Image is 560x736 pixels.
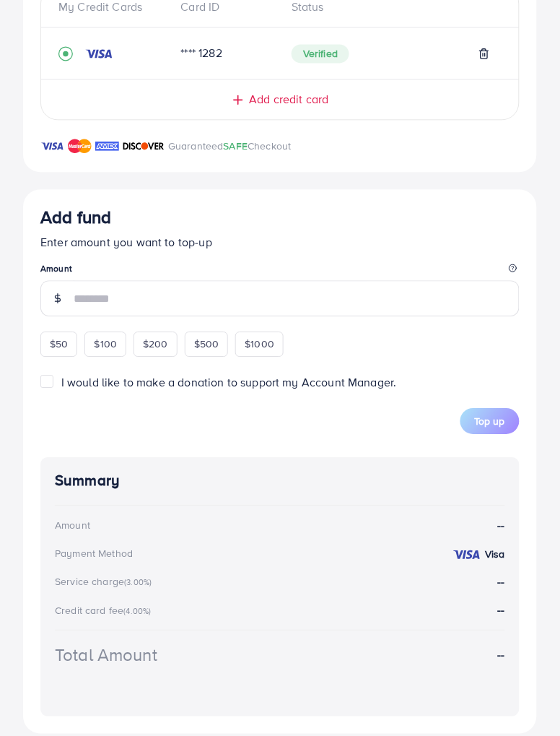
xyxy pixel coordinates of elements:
[40,138,64,155] img: brand
[61,375,397,391] span: I would like to make a donation to support my Account Manager.
[94,337,117,352] span: $100
[460,409,520,435] button: Top up
[84,48,113,60] img: credit
[40,263,520,281] legend: Amount
[55,575,156,589] div: Service charge
[249,92,328,108] span: Add credit card
[123,606,151,618] small: (4.00%)
[124,577,152,589] small: (3.00%)
[168,138,292,155] p: Guaranteed Checkout
[499,671,549,725] iframe: Chat
[498,602,505,618] strong: --
[40,234,520,251] p: Enter amount you want to top-up
[143,337,168,352] span: $200
[292,45,349,64] span: Verified
[194,337,219,352] span: $500
[498,647,505,664] strong: --
[498,518,505,534] strong: --
[55,472,505,490] h4: Summary
[58,47,73,61] svg: record circle
[498,574,505,590] strong: --
[50,337,68,352] span: $50
[68,138,92,155] img: brand
[475,415,505,429] span: Top up
[485,547,505,562] strong: Visa
[55,604,156,618] div: Credit card fee
[55,643,157,668] div: Total Amount
[55,519,90,533] div: Amount
[245,337,274,352] span: $1000
[55,547,133,561] div: Payment Method
[224,139,248,154] span: SAFE
[40,207,111,228] h3: Add fund
[452,550,481,561] img: credit
[123,138,165,155] img: brand
[95,138,119,155] img: brand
